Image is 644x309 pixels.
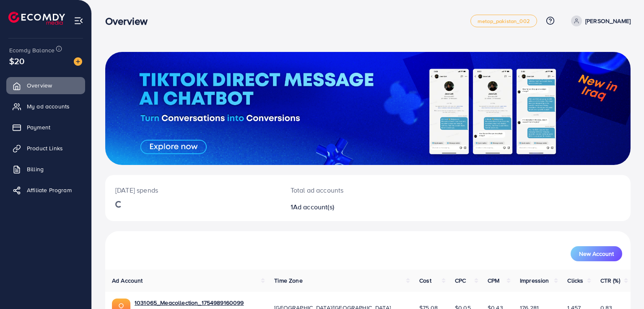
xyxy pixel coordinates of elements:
[6,77,85,94] a: Overview
[6,182,85,198] a: Affiliate Program
[419,276,431,285] span: Cost
[27,144,63,152] span: Product Links
[520,276,549,285] span: Impression
[600,276,620,285] span: CTR (%)
[74,57,82,66] img: image
[470,15,537,27] a: metap_pakistan_002
[27,186,72,194] span: Affiliate Program
[571,246,622,261] button: New Account
[585,16,631,26] p: [PERSON_NAME]
[27,81,52,90] span: Overview
[105,15,154,27] h3: Overview
[6,98,85,115] a: My ad accounts
[112,276,143,285] span: Ad Account
[6,161,85,178] a: Billing
[8,12,65,25] img: logo
[293,202,334,211] span: Ad account(s)
[27,165,44,173] span: Billing
[568,15,631,26] a: [PERSON_NAME]
[291,203,402,211] h2: 1
[478,18,530,24] span: metap_pakistan_002
[135,299,244,307] a: 1031065_Meacollection_1754989160099
[27,102,70,111] span: My ad accounts
[9,55,24,67] span: $20
[455,276,466,285] span: CPC
[6,140,85,157] a: Product Links
[9,46,55,54] span: Ecomdy Balance
[274,276,302,285] span: Time Zone
[74,16,83,26] img: menu
[115,185,270,195] p: [DATE] spends
[567,276,583,285] span: Clicks
[488,276,499,285] span: CPM
[6,119,85,136] a: Payment
[291,185,402,195] p: Total ad accounts
[27,123,50,131] span: Payment
[579,251,614,257] span: New Account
